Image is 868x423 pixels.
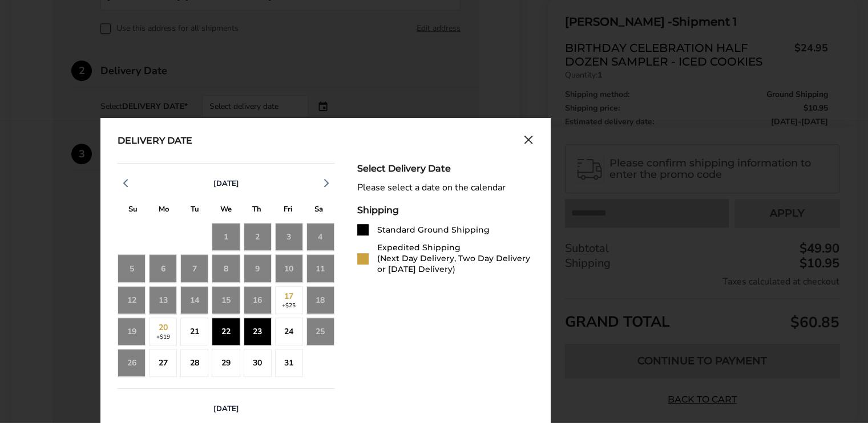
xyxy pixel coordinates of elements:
button: [DATE] [209,178,244,189]
div: Expedited Shipping (Next Day Delivery, Two Day Delivery or [DATE] Delivery) [377,242,533,275]
div: Shipping [357,205,533,215]
div: Standard Ground Shipping [377,225,490,235]
div: T [241,202,272,219]
div: F [272,202,303,219]
div: T [180,202,211,219]
div: S [304,202,334,219]
button: Close calendar [524,135,533,148]
button: [DATE] [209,404,244,414]
span: [DATE] [213,178,239,189]
div: W [211,202,241,219]
div: Please select a date on the calendar [357,182,533,193]
span: [DATE] [213,404,239,414]
div: M [148,202,179,219]
div: S [118,202,148,219]
div: Select Delivery Date [357,163,533,174]
div: Delivery Date [118,135,192,148]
